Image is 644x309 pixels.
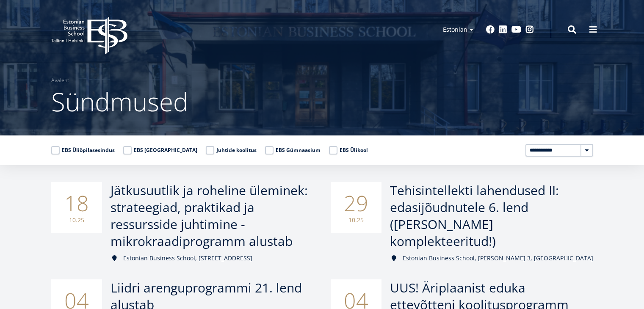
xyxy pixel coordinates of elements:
a: Avaleht [51,76,69,85]
label: EBS [GEOGRAPHIC_DATA] [123,146,197,154]
label: EBS Ülikool [329,146,368,154]
small: 10.25 [60,216,94,224]
label: EBS Gümnaasium [265,146,321,154]
small: 10.25 [339,216,373,224]
div: Estonian Business School, [PERSON_NAME] 3, [GEOGRAPHIC_DATA] [390,254,593,262]
div: 29 [331,182,381,233]
label: Juhtide koolitus [206,146,257,154]
span: Tehisintellekti lahendused II: edasijõudnutele 6. lend ([PERSON_NAME] komplekteeritud!) [390,182,559,250]
label: EBS Üliõpilasesindus [51,146,115,154]
div: Estonian Business School, [STREET_ADDRESS] [111,254,314,262]
a: Facebook [486,25,495,34]
h1: Sündmused [51,85,593,119]
span: Jätkusuutlik ja roheline üleminek: strateegiad, praktikad ja ressursside juhtimine - mikrokraadip... [111,182,308,250]
a: Instagram [525,25,534,34]
div: 18 [51,182,102,233]
a: Linkedin [499,25,507,34]
a: Youtube [511,25,521,34]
